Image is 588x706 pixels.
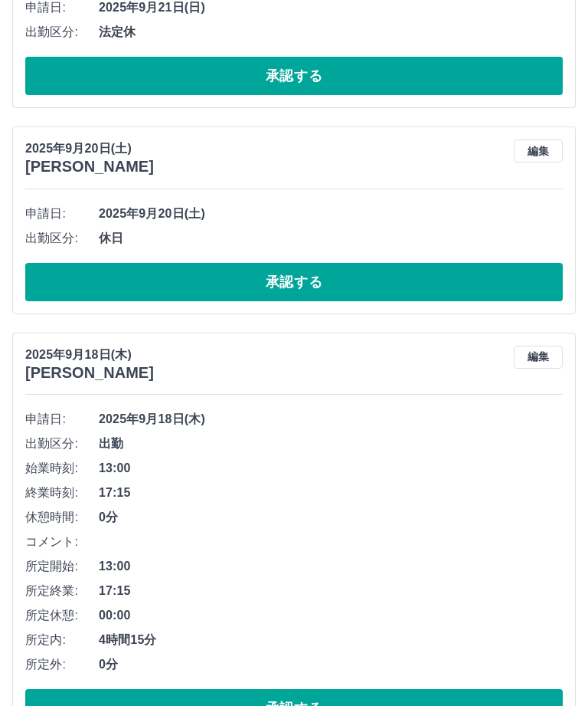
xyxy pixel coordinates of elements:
span: 17:15 [99,582,563,600]
span: 13:00 [99,557,563,576]
span: 13:00 [99,459,563,478]
span: 出勤区分: [25,435,99,453]
span: 申請日: [25,205,99,223]
span: 休日 [99,229,563,248]
h3: [PERSON_NAME] [25,158,154,176]
span: 所定内: [25,631,99,649]
span: 始業時刻: [25,459,99,478]
p: 2025年9月20日(土) [25,140,154,158]
span: 2025年9月20日(土) [99,205,563,223]
span: 出勤 [99,435,563,453]
button: 承認する [25,57,563,95]
button: 承認する [25,263,563,301]
span: 終業時刻: [25,484,99,502]
span: 00:00 [99,606,563,625]
span: 休憩時間: [25,508,99,527]
span: 出勤区分: [25,229,99,248]
span: 法定休 [99,23,563,41]
span: 2025年9月18日(木) [99,410,563,429]
button: 編集 [514,140,563,163]
span: 申請日: [25,410,99,429]
span: 0分 [99,508,563,527]
span: 17:15 [99,484,563,502]
span: コメント: [25,533,99,551]
span: 所定休憩: [25,606,99,625]
span: 所定終業: [25,582,99,600]
button: 編集 [514,346,563,369]
span: 所定開始: [25,557,99,576]
h3: [PERSON_NAME] [25,364,154,382]
span: 出勤区分: [25,23,99,41]
span: 4時間15分 [99,631,563,649]
span: 0分 [99,655,563,674]
p: 2025年9月18日(木) [25,346,154,364]
span: 所定外: [25,655,99,674]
